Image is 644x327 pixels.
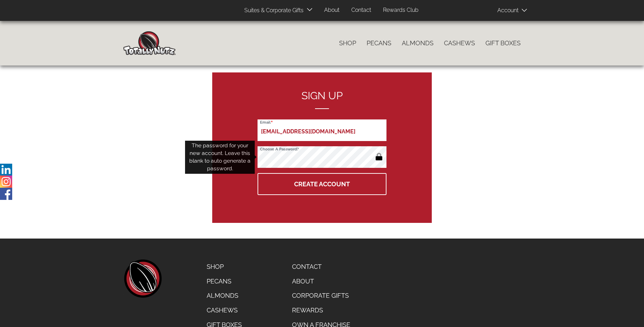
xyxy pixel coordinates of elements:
a: Contact [346,3,376,17]
img: Home [123,31,176,55]
a: home [123,259,162,298]
a: Pecans [361,36,397,50]
a: Cashews [201,303,247,318]
a: About [287,274,355,289]
a: Suites & Corporate Gifts [239,4,306,17]
a: Pecans [201,274,247,289]
input: Email [258,119,386,141]
a: Almonds [397,36,439,50]
a: Rewards [287,303,355,318]
a: Almonds [201,288,247,303]
a: Cashews [439,36,480,50]
a: Contact [287,259,355,274]
a: Rewards Club [378,3,424,17]
a: Gift Boxes [480,36,526,50]
div: The password for your new account. Leave this blank to auto generate a password. [185,141,255,174]
a: Corporate Gifts [287,288,355,303]
h2: Sign up [258,90,386,109]
button: Create Account [258,173,386,195]
a: About [319,3,345,17]
a: Shop [334,36,361,50]
a: Shop [201,259,247,274]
